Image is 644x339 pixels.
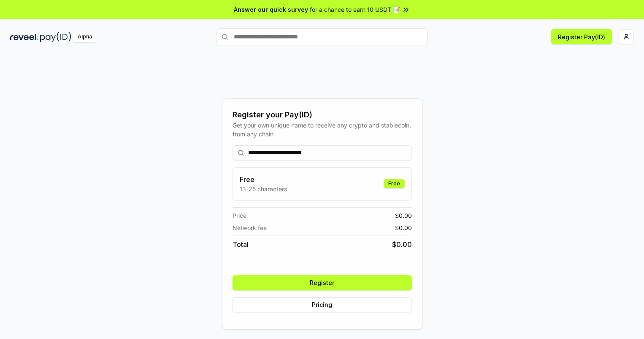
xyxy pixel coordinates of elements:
[73,32,97,42] div: Alpha
[551,29,612,44] button: Register Pay(ID)
[310,5,400,14] span: for a chance to earn 10 USDT 📝
[233,211,246,220] span: Price
[233,297,412,312] button: Pricing
[233,223,267,232] span: Network fee
[233,109,412,121] div: Register your Pay(ID)
[234,5,308,14] span: Answer our quick survey
[395,211,412,220] span: $ 0.00
[233,239,249,250] span: Total
[233,121,412,138] div: Get your own unique name to receive any crypto and stablecoin, from any chain
[384,179,405,188] div: Free
[392,239,412,250] span: $ 0.00
[40,32,71,42] img: pay_id
[10,32,38,42] img: reveel_dark
[395,223,412,232] span: $ 0.00
[240,174,287,184] h3: Free
[240,184,287,193] p: 13-25 characters
[233,275,412,290] button: Register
